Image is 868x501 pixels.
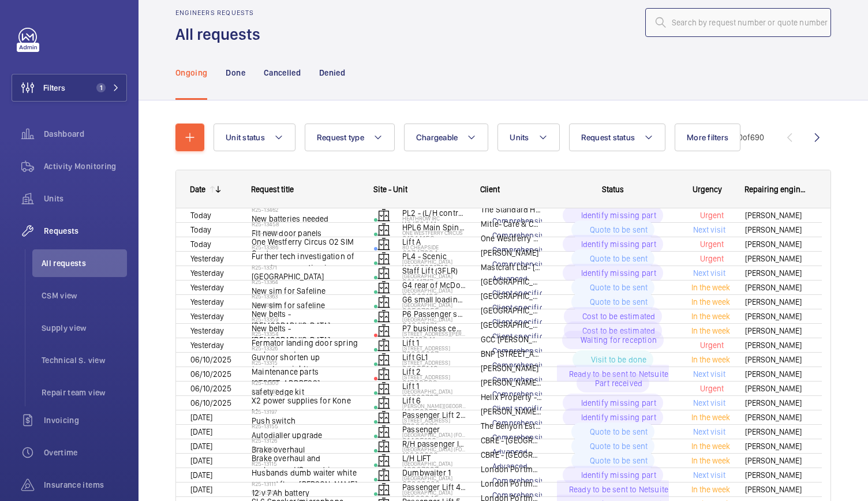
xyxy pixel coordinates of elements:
span: Today [190,240,211,249]
p: CBRE - [GEOGRAPHIC_DATA] [481,435,542,446]
button: Request status [569,124,666,151]
span: Requests [44,225,127,237]
p: [GEOGRAPHIC_DATA] [481,276,542,287]
span: [PERSON_NAME] [745,411,807,424]
span: Technical S. view [42,354,127,366]
p: Waiting for reception [581,334,657,346]
span: Status [602,185,624,194]
button: More filters [675,124,740,151]
p: Denied [319,67,345,78]
span: [PERSON_NAME] [745,310,807,323]
p: [GEOGRAPHIC_DATA] [402,258,466,265]
span: Urgent [698,211,724,220]
span: [PERSON_NAME] [745,252,807,266]
span: 06/10/2025 [190,355,231,364]
span: Units [44,193,127,204]
p: [GEOGRAPHIC_DATA] [402,388,466,395]
span: Yesterday [190,326,224,335]
h2: R25-13386 [252,244,359,250]
span: CSM view [42,290,127,301]
span: In the week [689,485,730,494]
p: [GEOGRAPHIC_DATA] [481,319,542,331]
p: [GEOGRAPHIC_DATA] [402,287,466,294]
p: Part received [595,377,642,389]
span: Next visit [691,225,725,234]
h2: R25-13108 [252,489,359,496]
p: [PERSON_NAME] [481,247,542,259]
p: Mitie- Care & Custody [481,218,542,230]
span: Urgent [698,240,724,249]
span: Repair team view [42,387,127,398]
p: 80 Cheapside [402,244,466,250]
button: Chargeable [404,124,489,151]
span: Urgent [698,384,724,393]
span: In the week [689,413,730,422]
span: Insurance items [44,479,127,491]
span: [PERSON_NAME] [745,238,807,251]
span: [PERSON_NAME] [745,483,807,496]
p: [STREET_ADDRESS] [402,373,466,380]
p: Done [226,67,245,78]
span: Repairing engineer [744,185,808,194]
p: The Benyon Estate [481,420,542,432]
span: Invoicing [44,414,127,426]
h2: R25-13123 [252,446,359,453]
span: [DATE] [190,413,212,422]
span: [DATE] [190,442,212,451]
p: [STREET_ADDRESS][PERSON_NAME] [402,330,466,337]
button: Unit status [214,124,295,151]
h2: R25-13315 [252,359,359,366]
h2: R25-13354 [252,330,359,337]
span: Client [480,185,500,194]
h2: R25-13433 [252,229,359,236]
span: Request type [317,133,364,142]
span: [PERSON_NAME] [745,324,807,338]
span: In the week [689,326,730,335]
p: [GEOGRAPHIC_DATA] [402,272,466,279]
span: [PERSON_NAME] [745,469,807,482]
span: Units [510,133,529,142]
span: Today [190,225,211,234]
span: 1 - 30 690 [724,133,764,141]
p: [PERSON_NAME] [481,362,542,374]
h2: R25-13360 [252,301,359,308]
span: Site - Unit [373,185,407,194]
span: All requests [42,257,127,269]
h1: All requests [175,24,267,45]
span: 06/10/2025 [190,398,231,407]
p: Heathrow IRC [402,215,466,222]
p: [GEOGRAPHIC_DATA] [402,460,466,467]
p: [GEOGRAPHIC_DATA] [402,301,466,308]
span: Chargeable [416,133,458,142]
span: of [743,133,750,142]
span: Yesterday [190,254,224,263]
p: [STREET_ADDRESS] [402,417,466,424]
p: [GEOGRAPHIC_DATA] (formerly Marriot) [402,446,466,453]
p: GCC [PERSON_NAME] Street [481,334,542,345]
span: Unit status [226,133,265,142]
span: Next visit [691,369,725,379]
span: Urgency [693,185,722,194]
p: Ongoing [175,67,207,78]
p: [PERSON_NAME][GEOGRAPHIC_DATA] [481,406,542,417]
span: [PERSON_NAME] [745,353,807,367]
span: [PERSON_NAME] [745,296,807,309]
button: Request type [305,124,395,151]
span: [DATE] [190,427,212,436]
span: Overtime [44,447,127,458]
span: In the week [689,442,730,451]
span: [PERSON_NAME] [745,267,807,280]
span: [DATE] [190,485,212,494]
p: [GEOGRAPHIC_DATA] [481,290,542,302]
span: Dashboard [44,128,127,140]
span: 06/10/2025 [190,369,231,379]
input: Search by request number or quote number [645,8,831,37]
span: Request status [581,133,635,142]
h2: Engineers requests [175,9,267,17]
span: 1 [96,83,106,92]
span: Urgent [698,254,724,263]
span: Urgent [698,341,724,350]
h2: R25-13297 [252,388,359,395]
span: Request title [251,185,294,194]
h2: R25-13326 [252,345,359,352]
